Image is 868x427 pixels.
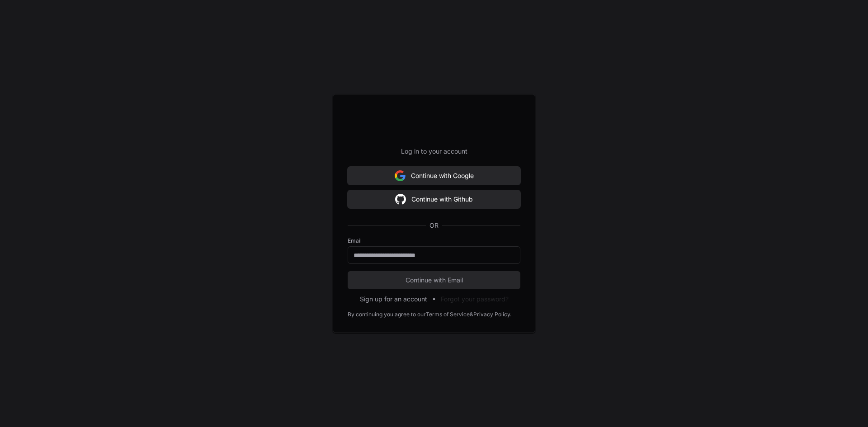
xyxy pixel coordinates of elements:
[360,295,427,304] button: Sign up for an account
[426,311,470,318] a: Terms of Service
[348,190,520,208] button: Continue with Github
[348,276,520,285] span: Continue with Email
[395,167,406,185] img: Sign in with google
[441,295,509,304] button: Forgot your password?
[470,311,473,318] div: &
[348,271,520,289] button: Continue with Email
[426,221,442,230] span: OR
[348,167,520,185] button: Continue with Google
[348,311,426,318] div: By continuing you agree to our
[348,147,520,156] p: Log in to your account
[473,311,511,318] a: Privacy Policy.
[348,237,520,244] label: Email
[395,190,406,208] img: Sign in with google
